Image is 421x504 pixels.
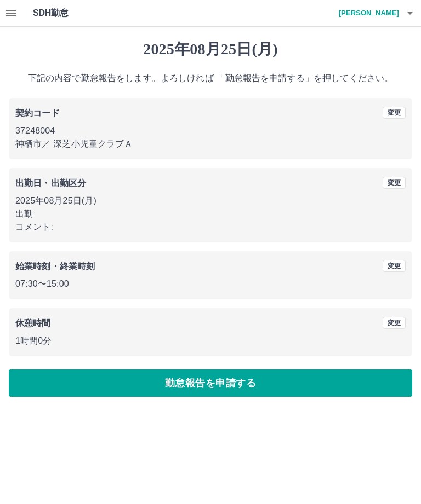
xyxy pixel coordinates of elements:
b: 始業時刻・終業時刻 [15,262,95,271]
p: 出勤 [15,207,406,221]
button: 勤怠報告を申請する [9,369,412,397]
p: 07:30 〜 15:00 [15,277,406,291]
b: 休憩時間 [15,318,51,328]
b: 契約コード [15,108,60,118]
p: 2025年08月25日(月) [15,194,406,207]
button: 変更 [383,260,406,272]
p: 下記の内容で勤怠報告をします。よろしければ 「勤怠報告を申請する」を押してください。 [9,72,412,85]
p: 37248004 [15,124,406,137]
button: 変更 [383,177,406,189]
h1: 2025年08月25日(月) [9,40,412,59]
button: 変更 [383,317,406,329]
p: コメント: [15,221,406,234]
p: 神栖市 ／ 深芝小児童クラブＡ [15,137,406,150]
p: 1時間0分 [15,334,406,347]
b: 出勤日・出勤区分 [15,178,86,188]
button: 変更 [383,107,406,119]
